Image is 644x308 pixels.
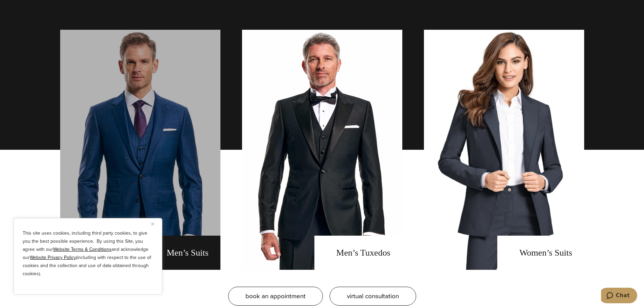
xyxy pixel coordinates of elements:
iframe: Opens a widget where you can chat to one of our agents [601,288,637,305]
a: men's suits [60,30,220,270]
a: virtual consultation [330,287,416,306]
a: book an appointment [228,287,323,306]
span: virtual consultation [347,291,399,301]
span: book an appointment [245,291,306,301]
a: Website Privacy Policy [30,254,76,261]
a: Website Terms & Conditions [53,246,112,253]
button: Close [151,220,159,228]
a: men's tuxedos [242,30,402,270]
a: Women's Suits [424,30,584,270]
p: This site uses cookies, including third party cookies, to give you the best possible experience. ... [23,229,153,278]
img: Close [151,222,154,226]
